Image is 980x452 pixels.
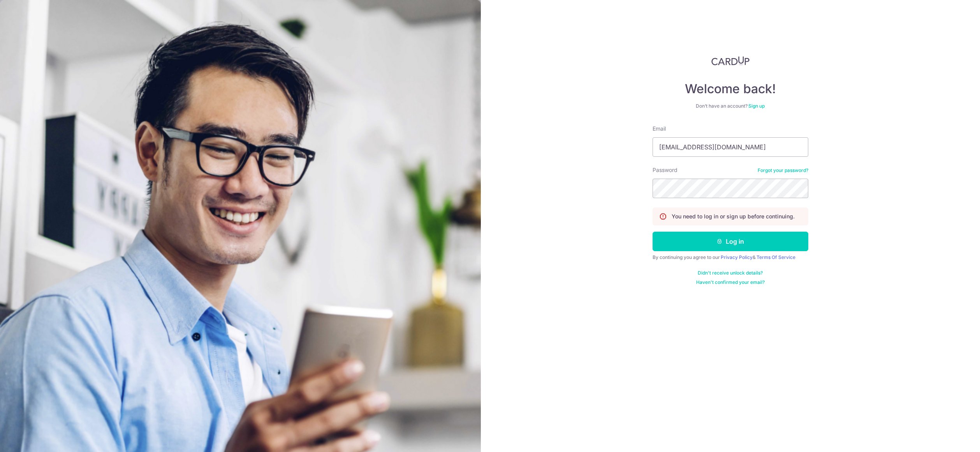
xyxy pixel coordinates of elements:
[748,103,765,109] a: Sign up
[711,56,750,66] img: CardUp Logo
[653,254,808,261] div: By continuing you agree to our &
[653,125,666,133] label: Email
[758,167,808,174] a: Forgot your password?
[653,81,808,97] h4: Welcome back!
[653,103,808,109] div: Don’t have an account?
[653,232,808,251] button: Log in
[696,279,765,285] a: Haven't confirmed your email?
[672,213,795,220] p: You need to log in or sign up before continuing.
[721,254,753,260] a: Privacy Policy
[757,254,795,260] a: Terms Of Service
[653,137,808,157] input: Enter your Email
[698,270,763,276] a: Didn't receive unlock details?
[653,166,677,174] label: Password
